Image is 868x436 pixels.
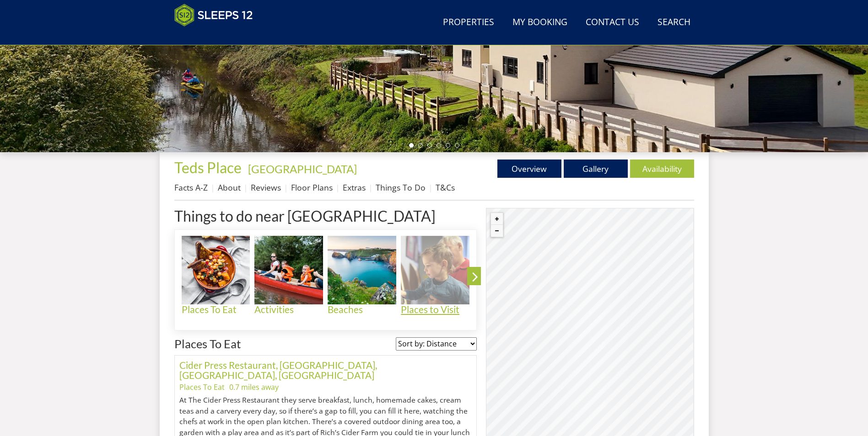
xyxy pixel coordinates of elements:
a: Contact Us [582,12,643,33]
a: About [218,182,241,193]
span: - [244,162,357,175]
a: Gallery [564,160,628,178]
button: Zoom in [491,213,503,225]
a: Floor Plans [291,182,333,193]
span: Teds Place [174,159,242,176]
a: Overview [497,160,561,178]
a: Places To Eat [174,337,241,351]
a: My Booking [509,12,571,33]
button: Zoom out [491,225,503,237]
a: Cider Press Restaurant, [GEOGRAPHIC_DATA], [GEOGRAPHIC_DATA], [GEOGRAPHIC_DATA] [179,359,377,381]
h4: Food, Shops & Markets [474,304,543,325]
a: Things To Do [376,182,426,193]
a: Teds Place [174,159,244,176]
a: Activities [254,236,328,315]
img: Food, Shops & Markets [474,236,543,304]
a: Extras [343,182,366,193]
h1: Things to do near [GEOGRAPHIC_DATA] [174,208,477,224]
h4: Places To Eat [182,304,250,315]
img: Activities [254,236,323,304]
h4: Activities [254,304,323,315]
h4: Places to Visit [401,304,469,315]
a: Food, Shops & Markets [474,236,547,325]
img: Places to Visit [401,236,469,304]
a: [GEOGRAPHIC_DATA] [248,162,357,175]
img: Places To Eat [182,236,250,304]
a: Availability [630,160,694,178]
a: Properties [439,12,498,33]
a: Facts A-Z [174,182,208,193]
a: Places to Visit [401,236,474,315]
a: Beaches [328,236,401,315]
img: Beaches [328,236,396,304]
a: T&Cs [436,182,455,193]
a: Search [654,12,694,33]
a: Places To Eat [179,382,225,392]
iframe: Customer reviews powered by Trustpilot [170,32,266,40]
img: Sleeps 12 [174,4,253,27]
a: Reviews [251,182,281,193]
h4: Beaches [328,304,396,315]
a: Places To Eat [182,236,255,315]
li: 0.7 miles away [229,382,279,393]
